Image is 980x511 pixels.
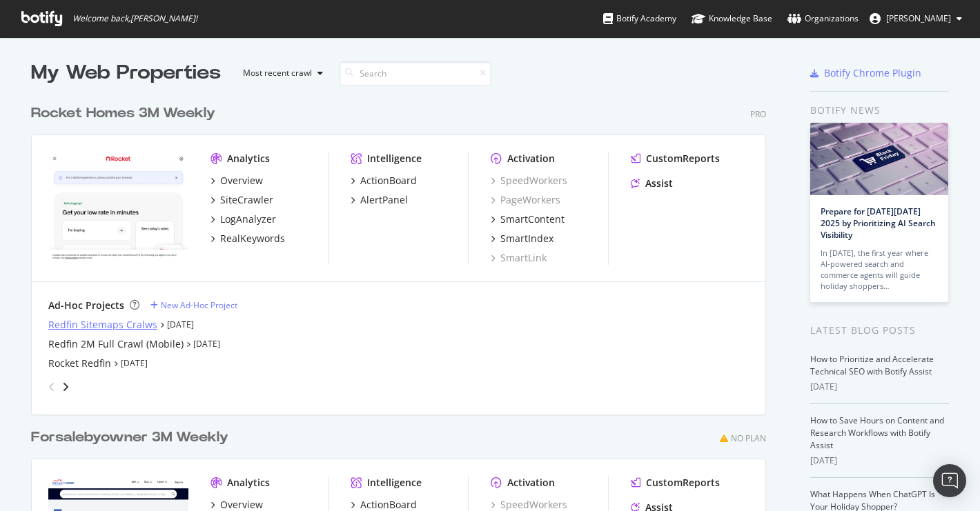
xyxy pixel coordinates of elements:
[631,476,720,490] a: CustomReports
[367,476,422,490] div: Intelligence
[31,428,234,448] a: Forsalebyowner 3M Weekly
[810,323,949,338] div: Latest Blog Posts
[645,177,673,190] div: Assist
[227,476,270,490] div: Analytics
[824,66,921,80] div: Botify Chrome Plugin
[48,357,111,370] a: Rocket Redfin
[500,212,565,226] div: SmartContent
[810,454,949,467] div: [DATE]
[43,376,61,398] div: angle-left
[161,299,237,311] div: New Ad-Hoc Project
[491,232,553,246] a: SmartIndex
[810,66,921,80] a: Botify Chrome Plugin
[491,174,567,188] a: SpeedWorkers
[810,414,944,451] a: How to Save Hours on Content and Research Workflows with Botify Assist
[631,177,673,190] a: Assist
[220,193,273,207] div: SiteCrawler
[507,152,555,166] div: Activation
[646,476,720,490] div: CustomReports
[31,428,228,448] div: Forsalebyowner 3M Weekly
[31,103,215,123] div: Rocket Homes 3M Weekly
[507,476,555,490] div: Activation
[31,59,221,87] div: My Web Properties
[48,152,188,263] img: www.rocket.com
[631,152,720,166] a: CustomReports
[360,174,417,188] div: ActionBoard
[227,152,270,166] div: Analytics
[491,212,565,226] a: SmartContent
[810,123,948,195] img: Prepare for Black Friday 2025 by Prioritizing AI Search Visibility
[220,232,285,246] div: RealKeywords
[491,251,547,265] a: SmartLink
[210,212,276,226] a: LogAnalyzer
[886,12,951,24] span: Vlajko Knezic
[210,193,273,207] a: SiteCrawler
[491,193,560,207] a: PageWorkers
[61,380,70,394] div: angle-right
[193,338,220,350] a: [DATE]
[121,357,148,369] a: [DATE]
[360,193,408,207] div: AlertPanel
[810,381,949,393] div: [DATE]
[72,13,197,24] span: Welcome back, [PERSON_NAME] !
[150,299,237,311] a: New Ad-Hoc Project
[810,103,949,118] div: Botify news
[220,212,276,226] div: LogAnalyzer
[351,193,408,207] a: AlertPanel
[646,152,720,166] div: CustomReports
[500,232,553,246] div: SmartIndex
[220,174,263,188] div: Overview
[340,61,491,86] input: Search
[351,174,417,188] a: ActionBoard
[750,108,766,120] div: Pro
[859,8,973,30] button: [PERSON_NAME]
[367,152,422,166] div: Intelligence
[48,299,124,312] div: Ad-Hoc Projects
[210,174,263,188] a: Overview
[48,337,184,351] a: Redfin 2M Full Crawl (Mobile)
[48,318,157,332] a: Redfin Sitemaps Cralws
[232,62,329,84] button: Most recent crawl
[821,206,936,241] a: Prepare for [DATE][DATE] 2025 by Prioritizing AI Search Visibility
[31,103,221,123] a: Rocket Homes 3M Weekly
[731,432,766,444] div: No Plan
[933,464,966,497] div: Open Intercom Messenger
[787,12,859,26] div: Organizations
[692,12,772,26] div: Knowledge Base
[603,12,676,26] div: Botify Academy
[167,319,194,330] a: [DATE]
[821,248,938,292] div: In [DATE], the first year where AI-powered search and commerce agents will guide holiday shoppers…
[210,232,285,246] a: RealKeywords
[243,69,312,77] div: Most recent crawl
[810,353,934,377] a: How to Prioritize and Accelerate Technical SEO with Botify Assist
